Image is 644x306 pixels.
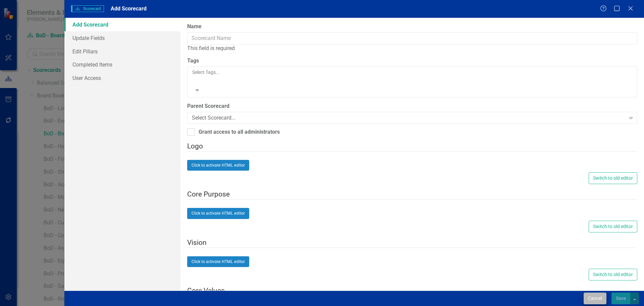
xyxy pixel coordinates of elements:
[584,293,606,304] button: Cancel
[589,269,637,280] button: Switch to old editor
[187,23,202,31] label: Name
[64,18,180,31] a: Add Scorecard
[64,31,180,45] a: Update Fields
[192,69,632,76] div: Select Tags...
[187,45,637,52] div: This field is required
[111,5,147,12] span: Add Scorecard
[187,57,637,65] label: Tags
[71,5,104,12] span: Scorecard
[64,45,180,58] a: Edit Pillars
[64,58,180,71] a: Completed Items
[199,128,280,136] div: Grant access to all administrators
[187,160,249,171] button: Click to activate HTML editor
[187,208,249,219] button: Click to activate HTML editor
[187,32,637,45] input: Scorecard Name
[589,172,637,184] button: Switch to old editor
[187,256,249,267] button: Click to activate HTML editor
[187,102,637,110] label: Parent Scorecard
[187,189,637,200] legend: Core Purpose
[192,114,626,122] div: Select Scorecard...
[589,221,637,232] button: Switch to old editor
[187,237,637,248] legend: Vision
[64,71,180,85] a: User Access
[611,293,630,304] button: Save
[187,286,637,296] legend: Core Values
[187,141,637,151] legend: Logo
